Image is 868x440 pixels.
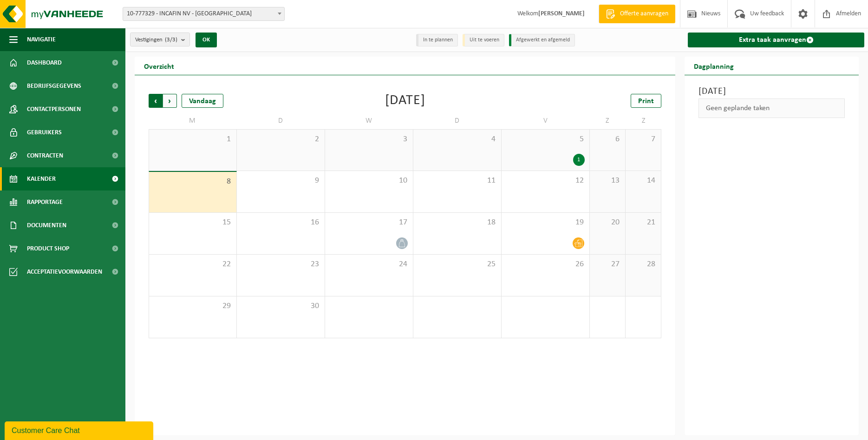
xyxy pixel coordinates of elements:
span: 15 [154,217,232,228]
span: 7 [630,134,656,144]
td: V [502,112,590,129]
span: Contactpersonen [27,98,81,121]
h2: Dagplanning [685,57,743,75]
span: Navigatie [27,28,56,51]
td: D [237,112,325,129]
span: 6 [594,134,620,144]
span: 18 [418,217,496,228]
h3: [DATE] [698,85,845,99]
span: Documenten [27,214,66,237]
span: 23 [241,259,320,269]
div: Geen geplande taken [698,99,845,118]
td: D [413,112,502,129]
div: Vandaag [182,94,223,108]
button: Vestigingen(3/3) [130,33,190,46]
count: (3/3) [165,37,177,43]
span: Offerte aanvragen [618,9,671,19]
span: 16 [241,217,320,228]
span: Vestigingen [135,33,177,47]
h2: Overzicht [135,57,183,75]
li: In te plannen [416,34,458,46]
button: OK [196,33,217,47]
td: W [325,112,413,129]
span: 3 [330,134,408,144]
span: 9 [241,176,320,186]
span: 20 [594,217,620,228]
span: 24 [330,259,408,269]
span: 10-777329 - INCAFIN NV - KORTRIJK [123,7,284,20]
span: Bedrijfsgegevens [27,74,81,98]
a: Print [631,94,661,108]
span: 11 [418,176,496,186]
span: Volgende [163,94,177,108]
span: 25 [418,259,496,269]
span: 14 [630,176,656,186]
span: Acceptatievoorwaarden [27,260,102,283]
span: 10 [330,176,408,186]
span: 29 [154,301,232,311]
span: 28 [630,259,656,269]
li: Afgewerkt en afgemeld [509,34,575,46]
li: Uit te voeren [463,34,504,46]
strong: [PERSON_NAME] [538,10,585,17]
td: M [149,112,237,129]
span: Kalender [27,167,56,190]
span: Dashboard [27,51,62,74]
span: 2 [241,134,320,144]
iframe: chat widget [5,420,155,440]
span: 26 [506,259,585,269]
a: Extra taak aanvragen [688,33,864,47]
span: Rapportage [27,190,63,214]
span: 19 [506,217,585,228]
span: Gebruikers [27,121,62,144]
span: 22 [154,259,232,269]
span: 21 [630,217,656,228]
div: 1 [573,154,585,166]
span: Print [638,98,654,105]
span: 30 [241,301,320,311]
span: 17 [330,217,408,228]
span: 1 [154,134,232,144]
span: 10-777329 - INCAFIN NV - KORTRIJK [123,7,285,21]
span: Vorige [149,94,163,108]
span: 12 [506,176,585,186]
span: 4 [418,134,496,144]
span: Product Shop [27,237,69,260]
td: Z [626,112,661,129]
span: 13 [594,176,620,186]
span: Contracten [27,144,63,167]
a: Offerte aanvragen [599,5,675,23]
span: 27 [594,259,620,269]
span: 5 [506,134,585,144]
span: 8 [154,177,232,187]
div: [DATE] [385,94,425,108]
td: Z [590,112,626,129]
